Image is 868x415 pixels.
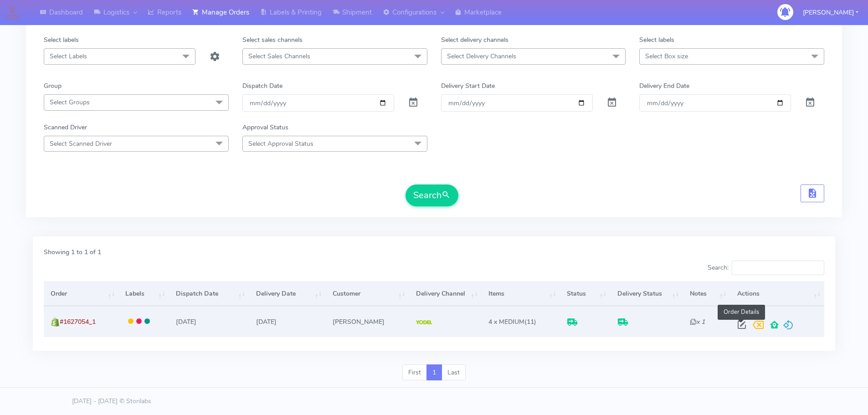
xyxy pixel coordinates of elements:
span: #1627054_1 [60,318,96,326]
span: (11) [488,318,536,326]
span: 4 x MEDIUM [488,318,524,326]
label: Select labels [44,35,79,45]
th: Notes: activate to sort column ascending [683,282,730,306]
label: Showing 1 to 1 of 1 [44,247,101,257]
th: Status: activate to sort column ascending [560,282,611,306]
th: Delivery Channel: activate to sort column ascending [409,282,482,306]
th: Order: activate to sort column ascending [44,282,118,306]
label: Delivery Start Date [441,81,495,91]
span: Select Approval Status [248,139,313,148]
label: Scanned Driver [44,123,87,132]
label: Delivery End Date [639,81,689,91]
span: Select Groups [50,98,90,107]
th: Items: activate to sort column ascending [482,282,560,306]
td: [DATE] [249,306,326,337]
img: Yodel [416,320,432,325]
span: Select Delivery Channels [447,52,516,61]
th: Customer: activate to sort column ascending [325,282,409,306]
label: Group [44,81,62,91]
label: Approval Status [242,123,288,132]
a: 1 [426,364,442,381]
label: Search: [708,261,824,275]
i: x 1 [690,318,705,326]
td: [DATE] [169,306,249,337]
label: Select sales channels [242,35,303,45]
span: Select Scanned Driver [50,139,112,148]
input: Search: [732,261,824,275]
img: shopify.png [51,318,60,327]
th: Delivery Date: activate to sort column ascending [249,282,326,306]
span: Select Box size [645,52,688,61]
th: Delivery Status: activate to sort column ascending [610,282,683,306]
label: Select labels [639,35,674,45]
th: Dispatch Date: activate to sort column ascending [169,282,249,306]
span: Select Sales Channels [248,52,310,61]
label: Select delivery channels [441,35,508,45]
button: Search [406,184,458,206]
label: Dispatch Date [242,81,282,91]
td: [PERSON_NAME] [325,306,409,337]
th: Actions: activate to sort column ascending [730,282,824,306]
button: [PERSON_NAME] [796,3,865,22]
th: Labels: activate to sort column ascending [118,282,169,306]
span: Select Labels [50,52,87,61]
